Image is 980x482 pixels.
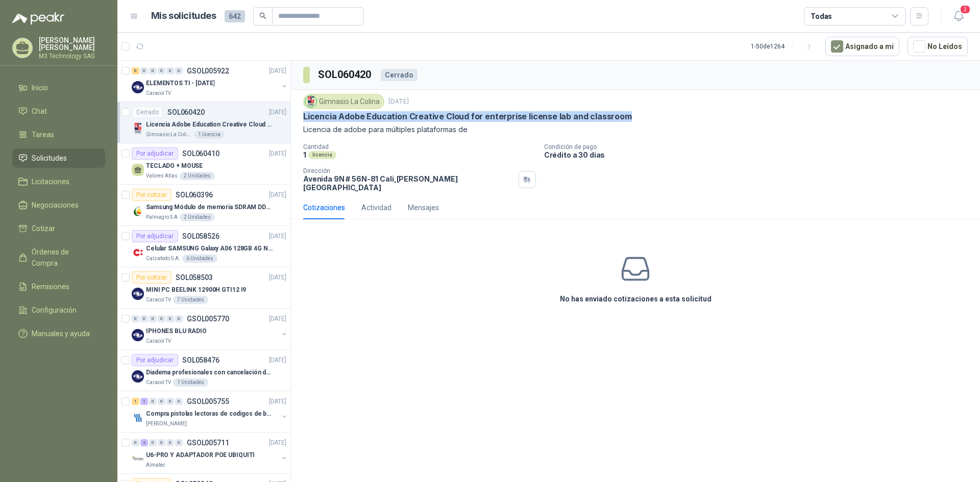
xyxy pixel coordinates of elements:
div: 1 [132,398,139,405]
p: Palmagro S.A [146,213,178,221]
a: Por adjudicarSOL058476[DATE] Company LogoDiadema profesionales con cancelación de ruido en micróf... [117,350,290,391]
div: 1 Unidades [173,378,208,387]
p: Calzatodo S.A. [146,255,180,263]
h1: Mis solicitudes [151,9,216,23]
a: Manuales y ayuda [12,324,105,343]
img: Company Logo [132,288,144,300]
p: SOL060420 [167,109,205,116]
a: Por cotizarSOL058503[DATE] Company LogoMINI PC BEELINK 12900H GTI12 I9Caracol TV7 Unidades [117,267,290,309]
p: SOL058476 [182,357,219,364]
div: Por adjudicar [132,354,178,366]
p: GSOL005711 [187,439,229,446]
p: [DATE] [269,66,286,76]
div: 0 [158,439,165,446]
p: Caracol TV [146,378,171,387]
p: [DATE] [269,273,286,283]
p: Almatec [146,461,165,469]
p: [DATE] [269,149,286,159]
img: Company Logo [132,412,144,424]
p: IPHONES BLU RADIO [146,326,207,336]
div: 0 [166,439,174,446]
span: 642 [225,10,245,22]
p: Valores Atlas [146,172,178,180]
p: Caracol TV [146,89,171,97]
p: MINI PC BEELINK 12900H GTI12 I9 [146,285,246,295]
a: 6 0 0 0 0 0 GSOL005922[DATE] Company LogoELEMENTOS TI - [DATE]Caracol TV [132,65,288,97]
div: 0 [149,67,157,74]
img: Company Logo [132,122,144,135]
img: Company Logo [305,96,316,107]
div: 0 [166,67,174,74]
a: Solicitudes [12,148,105,168]
div: 6 [132,67,139,74]
p: TECLADO + MOUSE [146,161,203,171]
img: Logo peakr [12,12,64,24]
p: [DATE] [269,190,286,200]
div: Cotizaciones [303,202,345,213]
p: [DATE] [388,97,409,107]
img: Company Logo [132,205,144,217]
p: Diadema profesionales con cancelación de ruido en micrófono [146,368,273,377]
span: search [259,12,266,19]
p: SOL060396 [176,191,213,198]
p: [DATE] [269,397,286,407]
div: 0 [158,315,165,322]
div: 0 [132,439,139,446]
p: Samsung Módulo de memoria SDRAM DDR4 M393A2G40DB0 de 16 GB M393A2G40DB0-CPB [146,202,273,212]
p: Dirección [303,167,514,174]
div: Actividad [361,202,391,213]
button: 2 [949,7,968,26]
a: Tareas [12,125,105,144]
div: Por cotizar [132,271,171,284]
span: 2 [960,5,971,14]
div: 6 Unidades [182,255,217,263]
span: Órdenes de Compra [32,246,95,269]
button: No Leídos [908,37,968,56]
p: SOL058503 [176,274,213,281]
p: ELEMENTOS TI - [DATE] [146,79,214,88]
span: Remisiones [32,281,69,292]
span: Manuales y ayuda [32,328,90,339]
div: Gimnasio La Colina [303,94,384,109]
div: 0 [175,315,183,322]
img: Company Logo [132,81,144,93]
a: Inicio [12,78,105,97]
a: Por adjudicarSOL058526[DATE] Company LogoCelular SAMSUNG Galaxy A06 128GB 4G NegroCalzatodo S.A.6... [117,226,290,267]
div: 0 [158,398,165,405]
p: GSOL005922 [187,67,229,74]
h3: No has enviado cotizaciones a esta solicitud [560,293,712,305]
div: 2 Unidades [180,213,215,221]
div: 0 [175,398,183,405]
p: Licencia de adobe para múltiples plataformas de [303,124,968,135]
p: [DATE] [269,314,286,324]
div: 0 [175,439,183,446]
img: Company Logo [132,329,144,341]
a: Configuración [12,300,105,320]
span: Cotizar [32,223,55,234]
p: Licencia Adobe Education Creative Cloud for enterprise license lab and classroom [303,111,632,122]
a: Por adjudicarSOL060410[DATE] TECLADO + MOUSEValores Atlas2 Unidades [117,143,290,185]
span: Chat [32,106,47,117]
a: 1 1 0 0 0 0 GSOL005755[DATE] Company LogoCompra pistolas lectoras de codigos de barras[PERSON_NAME] [132,395,288,428]
div: 7 Unidades [173,296,208,304]
div: 0 [140,67,148,74]
div: licencia [308,151,336,159]
div: 0 [149,315,157,322]
h3: SOL060420 [318,67,373,83]
p: Avenida 9N # 56N-81 Cali , [PERSON_NAME][GEOGRAPHIC_DATA] [303,174,514,192]
p: Crédito a 30 días [544,150,976,159]
a: Cotizar [12,219,105,238]
p: Compra pistolas lectoras de codigos de barras [146,409,273,419]
div: 0 [149,398,157,405]
a: Licitaciones [12,172,105,191]
p: Caracol TV [146,337,171,345]
div: 2 [140,439,148,446]
img: Company Logo [132,246,144,259]
div: 2 Unidades [180,172,215,180]
a: Remisiones [12,277,105,296]
img: Company Logo [132,453,144,465]
p: SOL060410 [182,150,219,157]
div: Cerrado [381,69,418,81]
p: GSOL005770 [187,315,229,322]
div: 1 - 50 de 1264 [751,38,817,55]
